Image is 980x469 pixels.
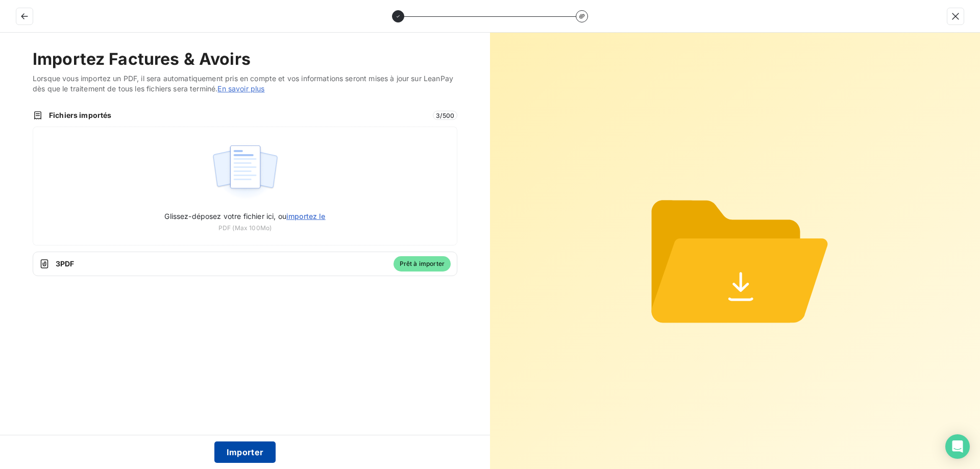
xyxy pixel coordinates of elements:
[286,212,326,220] span: importez le
[33,73,457,94] span: Lorsque vous importez un PDF, il sera automatiquement pris en compte et vos informations seront m...
[33,49,457,69] h2: Importez Factures & Avoirs
[56,259,387,269] span: 3 PDF
[49,110,427,120] span: Fichiers importés
[394,256,451,271] span: Prêt à importer
[218,224,272,233] span: PDF (Max 100Mo)
[214,441,276,463] button: Importer
[211,139,279,205] img: illustration
[217,84,264,93] a: En savoir plus
[433,111,457,120] span: 3 / 500
[164,212,325,220] span: Glissez-déposez votre fichier ici, ou
[945,434,970,459] div: Open Intercom Messenger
